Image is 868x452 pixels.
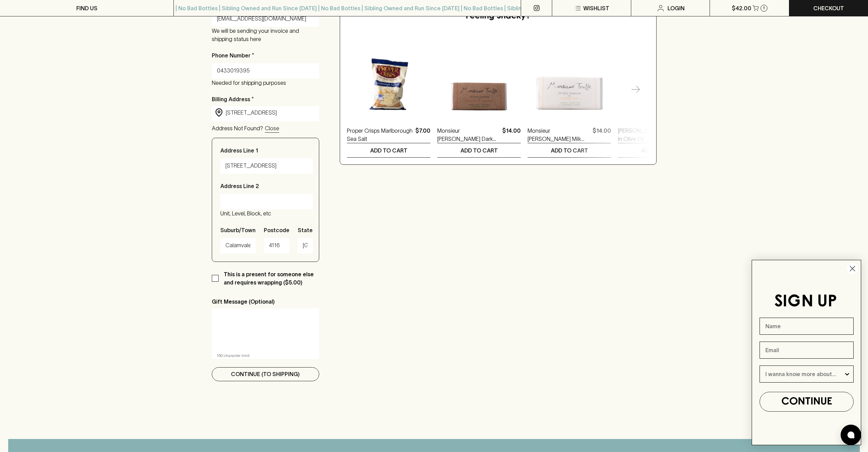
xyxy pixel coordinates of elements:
[528,37,611,120] img: Monsieur Truffe Milk Chocolate With Honeycomb Bar
[212,27,320,43] p: We will be sending your invoice and shipping status here
[502,127,521,143] p: $14.00
[846,263,858,275] button: Close dialog
[231,370,300,378] p: Continue (To Shipping)
[774,294,837,310] span: SIGN UP
[220,210,271,216] span: Unit, Level, Block, etc
[844,366,851,382] button: Show Options
[217,352,315,359] p: 150 character limit
[618,127,681,143] a: [PERSON_NAME] Fillets in Olive Oil
[347,127,413,143] a: Proper Crisps Marlborough Sea Salt
[347,143,430,157] button: ADD TO CART
[220,146,258,155] p: Address Line 1
[212,79,320,87] p: Needed for shipping purposes
[763,6,765,10] p: 1
[551,146,588,155] p: ADD TO CART
[212,95,320,103] p: Billing Address *
[265,124,279,132] p: Close
[437,37,521,120] img: Monsieur Truffe Dark Chocolate with Almonds & Caramel
[765,366,844,382] input: I wanna know more about...
[76,4,98,12] p: FIND US
[618,143,701,157] button: ADD TO CART
[212,367,320,381] button: Continue (To Shipping)
[264,226,289,234] p: Postcode
[226,109,316,117] input: Start typing your address...
[745,253,868,452] div: FLYOUT Form
[528,143,611,157] button: ADD TO CART
[220,182,259,190] p: Address Line 2
[466,11,530,22] h5: Feeling Snacky?
[370,146,407,155] p: ADD TO CART
[437,127,500,143] a: Monsieur [PERSON_NAME] Dark Chocolate with Almonds & Caramel
[461,146,498,155] p: ADD TO CART
[224,270,320,287] p: This is a present for someone else and requires wrapping ($5.00)
[813,4,844,12] p: Checkout
[732,4,751,12] p: $42.00
[760,318,854,335] input: Name
[668,4,685,12] p: Login
[298,226,313,234] p: State
[437,143,521,157] button: ADD TO CART
[641,146,678,155] p: ADD TO CART
[528,127,590,143] a: Monsieur [PERSON_NAME] Milk Chocolate With Honeycomb Bar
[583,4,609,12] p: Wishlist
[347,37,430,120] img: Proper Crisps Marlborough Sea Salt
[212,51,254,59] p: Phone Number *
[220,226,256,234] p: Suburb/Town
[593,127,611,143] p: $14.00
[212,297,320,306] p: Gift Message (Optional)
[760,342,854,359] input: Email
[415,127,430,143] p: $7.00
[760,392,854,412] button: CONTINUE
[212,124,263,133] p: Address Not Found?
[847,431,854,438] img: bubble-icon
